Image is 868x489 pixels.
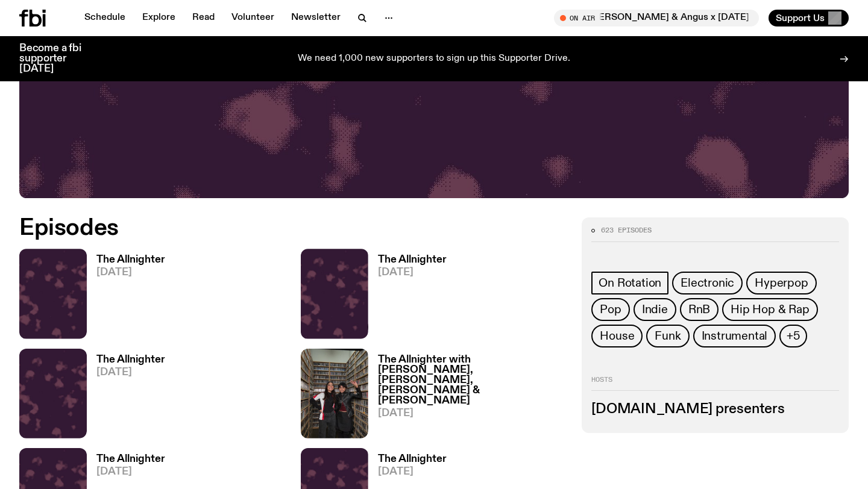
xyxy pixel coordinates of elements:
[378,267,447,278] span: [DATE]
[779,325,807,347] button: +5
[600,329,634,343] span: House
[368,255,447,338] a: The Allnighter[DATE]
[787,329,800,343] span: +5
[591,272,668,294] a: On Rotation
[378,255,447,265] h3: The Allnighter
[96,267,165,278] span: [DATE]
[601,227,652,234] span: 623 episodes
[284,10,348,26] a: Newsletter
[688,303,710,316] span: RnB
[731,303,809,316] span: Hip Hop & Rap
[19,217,567,239] h2: Episodes
[368,355,568,438] a: The Allnighter with [PERSON_NAME], [PERSON_NAME], [PERSON_NAME] & [PERSON_NAME][DATE]
[642,303,668,316] span: Indie
[185,10,222,26] a: Read
[378,408,568,419] span: [DATE]
[634,298,676,321] a: Indie
[655,329,681,343] span: Funk
[646,325,689,347] a: Funk
[680,298,719,321] a: RnB
[702,329,768,343] span: Instrumental
[19,43,96,74] h3: Become a fbi supporter [DATE]
[591,325,643,347] a: House
[96,355,165,365] h3: The Allnighter
[96,255,165,265] h3: The Allnighter
[693,325,776,347] a: Instrumental
[672,272,743,294] a: Electronic
[554,10,759,26] button: On AirOcean [PERSON_NAME] & Angus x [DATE] Arvos
[746,272,816,294] a: Hyperpop
[599,276,661,290] span: On Rotation
[769,10,849,26] button: Support Us
[224,10,281,26] a: Volunteer
[591,298,629,321] a: Pop
[600,303,621,316] span: Pop
[135,10,183,26] a: Explore
[776,13,825,23] span: Support Us
[591,376,839,391] h2: Hosts
[378,467,447,477] span: [DATE]
[591,403,839,416] h3: [DOMAIN_NAME] presenters
[378,355,568,406] h3: The Allnighter with [PERSON_NAME], [PERSON_NAME], [PERSON_NAME] & [PERSON_NAME]
[378,454,447,464] h3: The Allnighter
[87,355,165,438] a: The Allnighter[DATE]
[298,54,570,64] p: We need 1,000 new supporters to sign up this Supporter Drive.
[96,467,165,477] span: [DATE]
[87,255,165,338] a: The Allnighter[DATE]
[96,367,165,378] span: [DATE]
[722,298,817,321] a: Hip Hop & Rap
[96,454,165,464] h3: The Allnighter
[681,276,734,290] span: Electronic
[755,276,808,290] span: Hyperpop
[77,10,133,26] a: Schedule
